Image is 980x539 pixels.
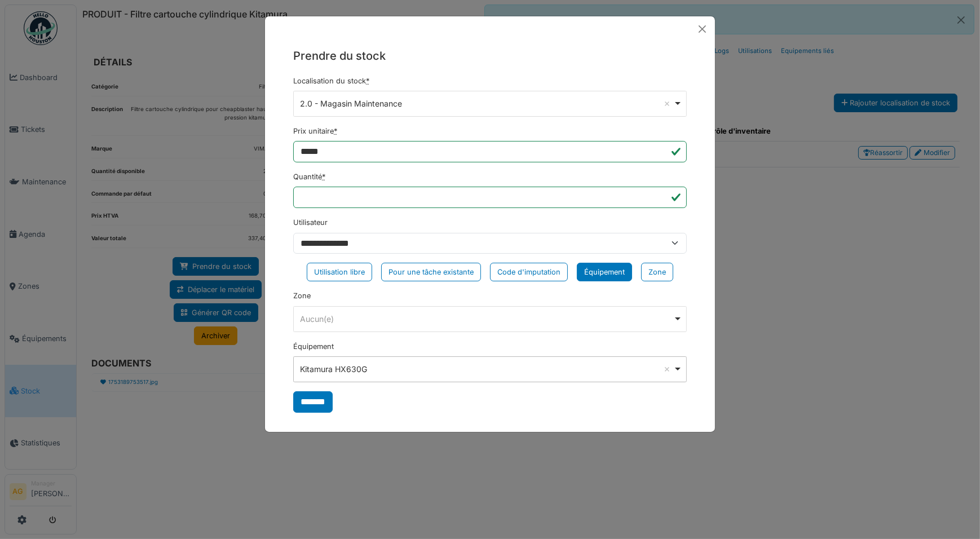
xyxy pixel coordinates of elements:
label: Prix unitaire [293,126,337,136]
div: Équipement [577,263,632,281]
button: Remove item: '124420' [661,98,673,109]
div: Kitamura HX630G [301,363,673,375]
h5: Prendre du stock [293,47,687,64]
label: Localisation du stock [293,76,369,86]
div: Aucun(e) [301,313,673,325]
div: Pour une tâche existante [381,263,481,281]
abbr: Requis [322,173,325,181]
div: Utilisation libre [307,263,372,281]
button: Close [694,21,710,37]
label: Quantité [293,171,325,182]
div: Zone [641,263,673,281]
div: 2.0 - Magasin Maintenance [301,98,673,109]
label: Utilisateur [293,217,328,228]
label: Équipement [293,341,334,352]
abbr: Requis [366,77,369,85]
div: Code d'imputation [490,263,568,281]
abbr: Requis [334,127,337,135]
button: Remove item: '180850' [661,364,673,375]
label: Zone [293,290,311,301]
